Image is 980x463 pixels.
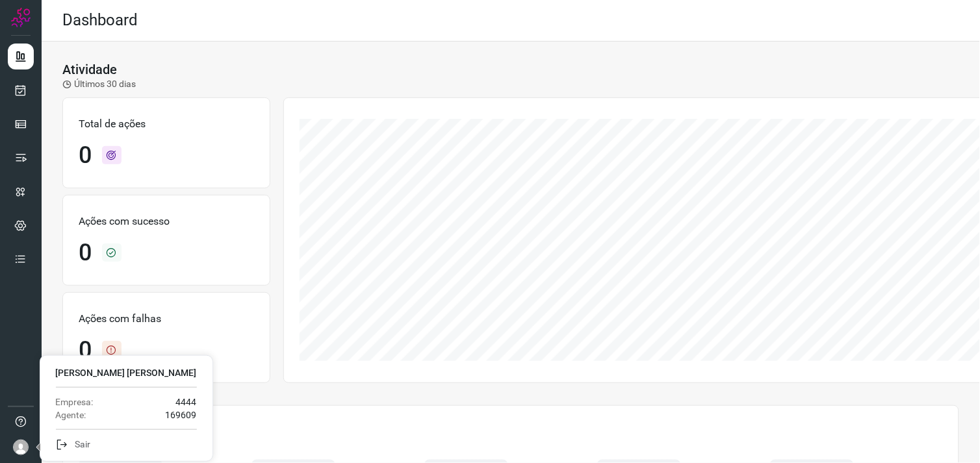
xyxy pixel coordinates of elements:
[176,395,197,408] p: 4444
[79,311,254,327] p: Ações com falhas
[13,440,29,455] img: avatar-user-boy.jpg
[56,366,197,379] p: [PERSON_NAME] [PERSON_NAME]
[79,239,92,267] h1: 0
[79,427,943,442] h3: Execução de tarefas
[79,116,254,132] p: Total de ações
[166,408,197,421] p: 169609
[11,8,31,27] img: Logo
[56,438,197,451] div: Sair
[79,214,254,229] p: Ações com sucesso
[62,77,136,91] p: Últimos 30 dias
[79,142,92,169] h1: 0
[56,408,86,421] label: Agente:
[62,62,117,77] h3: Atividade
[79,336,92,364] h1: 0
[62,11,138,30] h2: Dashboard
[56,395,94,408] label: Empresa:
